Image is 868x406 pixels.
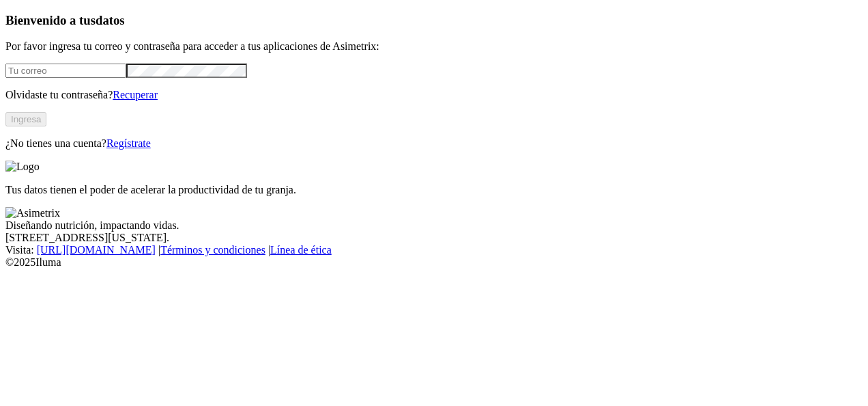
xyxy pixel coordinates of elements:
[5,89,863,101] p: Olvidaste tu contraseña?
[5,161,40,173] img: Logo
[5,207,60,219] img: Asimetrix
[5,64,126,78] input: Tu correo
[5,184,863,196] p: Tus datos tienen el poder de acelerar la productividad de tu granja.
[106,137,151,149] a: Regístrate
[160,244,265,256] a: Términos y condiciones
[5,13,863,28] h3: Bienvenido a tus
[5,40,863,53] p: Por favor ingresa tu correo y contraseña para acceder a tus aplicaciones de Asimetrix:
[270,244,332,256] a: Línea de ética
[5,232,863,244] div: [STREET_ADDRESS][US_STATE].
[5,137,863,150] p: ¿No tienes una cuenta?
[113,89,158,100] a: Recuperar
[5,112,46,126] button: Ingresa
[5,244,863,256] div: Visita : | |
[37,244,156,256] a: [URL][DOMAIN_NAME]
[5,256,863,269] div: © 2025 Iluma
[96,13,125,27] span: datos
[5,219,863,232] div: Diseñando nutrición, impactando vidas.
